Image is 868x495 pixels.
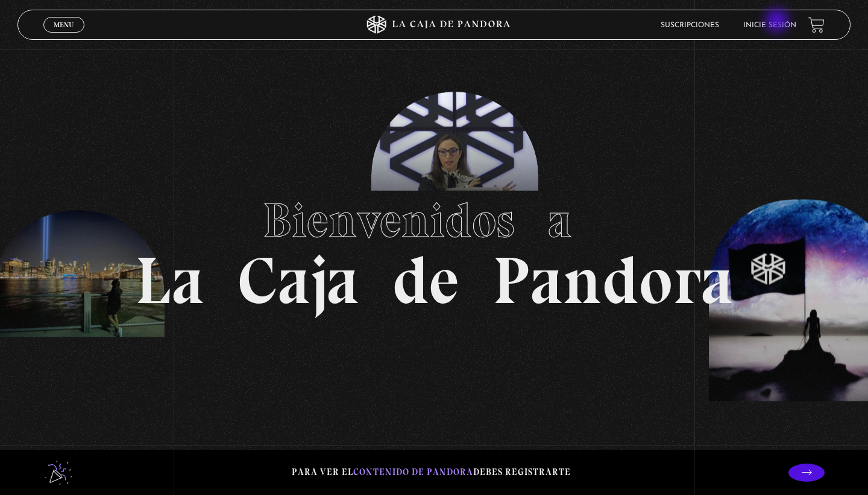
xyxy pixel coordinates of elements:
span: contenido de Pandora [353,467,473,477]
p: Para ver el debes registrarte [292,464,571,481]
span: Bienvenidos a [263,191,605,249]
a: View your shopping cart [808,17,825,33]
a: Inicie sesión [743,22,796,29]
h1: La Caja de Pandora [135,181,734,314]
span: Cerrar [50,31,78,40]
a: Suscripciones [661,22,719,29]
span: Menu [54,21,74,28]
